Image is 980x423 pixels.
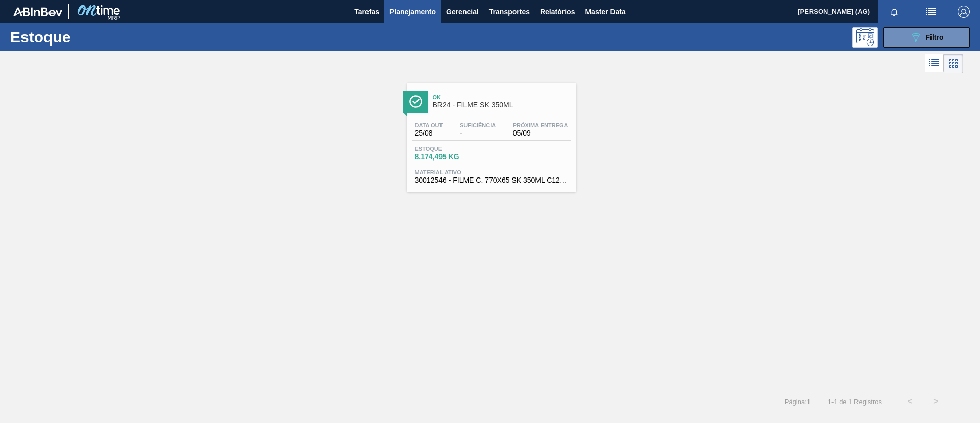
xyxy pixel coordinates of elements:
div: Pogramando: nenhum usuário selecionado [852,27,878,48]
button: < [897,389,923,414]
span: Próxima Entrega [513,122,568,128]
a: ÍconeOkBR24 - FILME SK 350MLData out25/08Suficiência-Próxima Entrega05/09Estoque8.174,495 KGMater... [400,76,581,192]
span: Relatórios [540,6,575,18]
span: 1 - 1 de 1 Registros [826,398,882,406]
span: Estoque [415,146,486,152]
span: Gerencial [446,6,479,18]
h1: Estoque [10,31,163,43]
img: TNhmsLtSVTkK8tSr43FrP2fwEKptu5GPRR3wAAAABJRU5ErkJggg== [13,7,62,16]
span: Data out [415,122,443,128]
span: 30012546 - FILME C. 770X65 SK 350ML C12 429 [415,176,568,184]
button: Notificações [878,5,911,19]
span: 05/09 [513,129,568,137]
span: Tarefas [354,6,379,18]
span: 25/08 [415,129,443,137]
div: Visão em Lista [925,54,944,73]
img: Logout [958,6,970,18]
button: > [923,389,948,414]
span: Filtro [926,33,944,41]
span: Master Data [585,6,625,18]
span: Material ativo [415,169,568,175]
span: Planejamento [389,6,436,18]
img: userActions [925,6,937,18]
span: Ok [433,94,571,100]
span: Suficiência [460,122,496,128]
span: Página : 1 [785,398,811,406]
button: Filtro [883,27,970,48]
span: Transportes [489,6,530,18]
img: Ícone [409,95,422,108]
span: 8.174,495 KG [415,153,486,161]
div: Visão em Cards [944,54,963,73]
span: BR24 - FILME SK 350ML [433,101,571,109]
span: - [460,129,496,137]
